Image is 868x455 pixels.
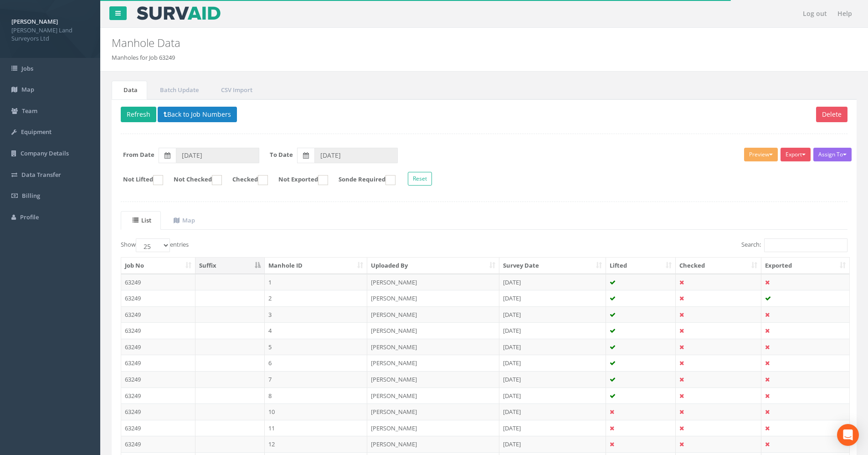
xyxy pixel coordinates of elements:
[499,258,606,274] th: Survey Date: activate to sort column ascending
[367,371,499,388] td: [PERSON_NAME]
[20,213,39,221] span: Profile
[367,274,499,290] td: [PERSON_NAME]
[265,258,368,274] th: Manhole ID: activate to sort column ascending
[676,258,761,274] th: Checked: activate to sort column ascending
[121,211,161,230] a: List
[162,211,205,230] a: Map
[121,107,156,122] button: Refresh
[136,238,170,252] select: Showentries
[21,64,33,72] span: Jobs
[121,371,195,388] td: 63249
[133,216,151,224] uib-tab-heading: List
[121,306,195,323] td: 63249
[265,388,368,404] td: 8
[112,81,147,99] a: Data
[22,191,40,200] span: Billing
[265,436,368,452] td: 12
[837,424,859,446] div: Open Intercom Messenger
[176,148,259,163] input: From Date
[741,238,847,252] label: Search:
[269,175,328,185] label: Not Exported
[121,322,195,339] td: 63249
[265,274,368,290] td: 1
[270,150,293,159] label: To Date
[367,436,499,452] td: [PERSON_NAME]
[408,172,432,186] button: Reset
[499,420,606,436] td: [DATE]
[499,388,606,404] td: [DATE]
[21,128,51,136] span: Equipment
[265,371,368,388] td: 7
[606,258,676,274] th: Lifted: activate to sort column ascending
[499,371,606,388] td: [DATE]
[21,85,34,93] span: Map
[499,274,606,290] td: [DATE]
[499,290,606,306] td: [DATE]
[158,107,237,122] button: Back to Job Numbers
[265,355,368,371] td: 6
[499,403,606,420] td: [DATE]
[121,290,195,306] td: 63249
[121,420,195,436] td: 63249
[121,274,195,290] td: 63249
[21,171,61,179] span: Data Transfer
[367,355,499,371] td: [PERSON_NAME]
[121,388,195,404] td: 63249
[367,290,499,306] td: [PERSON_NAME]
[148,81,208,99] a: Batch Update
[121,238,189,252] label: Show entries
[112,37,730,49] h2: Manhole Data
[816,107,847,122] button: Delete
[209,81,262,99] a: CSV Import
[367,258,499,274] th: Uploaded By: activate to sort column ascending
[11,26,89,43] span: [PERSON_NAME] Land Surveyors Ltd
[223,175,268,185] label: Checked
[11,17,58,26] strong: [PERSON_NAME]
[499,306,606,323] td: [DATE]
[367,420,499,436] td: [PERSON_NAME]
[123,150,154,159] label: From Date
[265,322,368,339] td: 4
[761,258,849,274] th: Exported: activate to sort column ascending
[367,322,499,339] td: [PERSON_NAME]
[121,403,195,420] td: 63249
[265,403,368,420] td: 10
[121,258,195,274] th: Job No: activate to sort column ascending
[367,403,499,420] td: [PERSON_NAME]
[174,216,195,224] uib-tab-heading: Map
[121,436,195,452] td: 63249
[11,15,89,43] a: [PERSON_NAME] [PERSON_NAME] Land Surveyors Ltd
[114,175,163,185] label: Not Lifted
[764,238,847,252] input: Search:
[367,339,499,355] td: [PERSON_NAME]
[781,148,811,161] button: Export
[813,148,852,161] button: Assign To
[22,107,37,115] span: Team
[367,388,499,404] td: [PERSON_NAME]
[499,355,606,371] td: [DATE]
[499,322,606,339] td: [DATE]
[744,148,778,161] button: Preview
[21,149,69,157] span: Company Details
[265,339,368,355] td: 5
[164,175,222,185] label: Not Checked
[112,53,175,62] li: Manholes for Job 63249
[195,258,265,274] th: Suffix: activate to sort column descending
[329,175,395,185] label: Sonde Required
[499,436,606,452] td: [DATE]
[121,355,195,371] td: 63249
[265,290,368,306] td: 2
[265,306,368,323] td: 3
[314,148,398,163] input: To Date
[265,420,368,436] td: 11
[121,339,195,355] td: 63249
[499,339,606,355] td: [DATE]
[367,306,499,323] td: [PERSON_NAME]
